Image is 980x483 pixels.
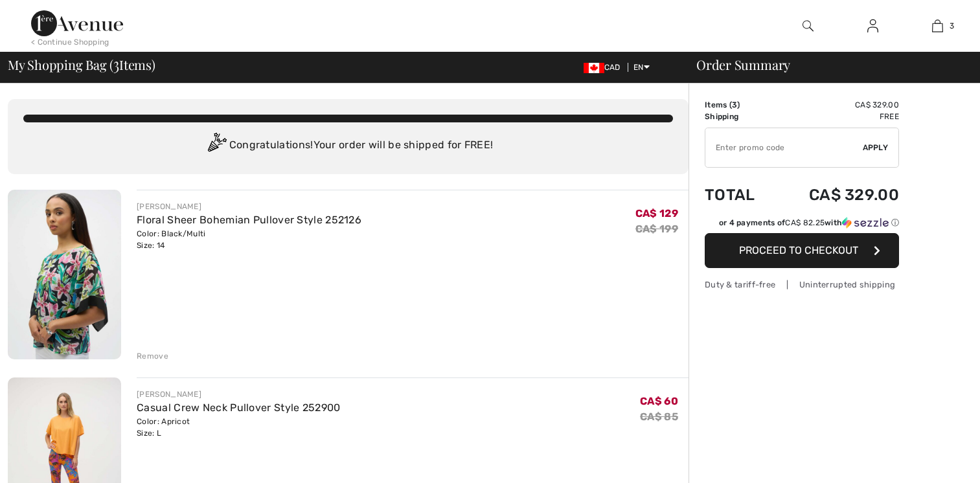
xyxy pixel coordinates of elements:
td: CA$ 329.00 [774,173,899,217]
img: Canadian Dollar [584,63,604,73]
div: Color: Black/Multi Size: 14 [137,228,361,251]
td: Shipping [705,111,774,122]
a: 3 [906,18,969,34]
img: search the website [803,18,814,34]
a: Sign In [857,18,889,34]
div: Color: Apricot Size: L [137,416,340,439]
span: CAD [584,63,626,72]
img: Congratulation2.svg [203,133,229,159]
div: or 4 payments ofCA$ 82.25withSezzle Click to learn more about Sezzle [705,217,899,233]
div: < Continue Shopping [31,36,109,48]
a: Casual Crew Neck Pullover Style 252900 [137,401,340,414]
img: My Bag [932,18,943,34]
span: 3 [732,100,737,109]
img: 1ère Avenue [31,10,123,36]
span: Proceed to Checkout [739,244,858,256]
span: EN [633,63,650,72]
img: Floral Sheer Bohemian Pullover Style 252126 [8,190,121,359]
a: Floral Sheer Bohemian Pullover Style 252126 [137,214,361,226]
span: CA$ 129 [635,207,678,219]
span: CA$ 82.25 [785,218,825,227]
button: Proceed to Checkout [705,233,899,268]
div: Duty & tariff-free | Uninterrupted shipping [705,278,899,291]
span: My Shopping Bag ( Items) [8,58,155,71]
img: My Info [867,18,878,34]
div: [PERSON_NAME] [137,201,361,212]
div: [PERSON_NAME] [137,388,340,400]
span: 3 [950,20,954,32]
div: Congratulations! Your order will be shipped for FREE! [23,133,673,159]
s: CA$ 85 [640,410,678,423]
span: CA$ 60 [640,395,678,407]
div: Order Summary [681,58,972,71]
input: Promo code [705,128,863,167]
s: CA$ 199 [635,223,678,235]
td: Total [705,173,774,217]
td: Free [774,111,899,122]
td: Items ( ) [705,99,774,111]
span: Apply [863,142,889,153]
div: or 4 payments of with [719,217,899,229]
td: CA$ 329.00 [774,99,899,111]
img: Sezzle [842,217,889,229]
div: Remove [137,350,168,362]
span: 3 [113,55,119,72]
